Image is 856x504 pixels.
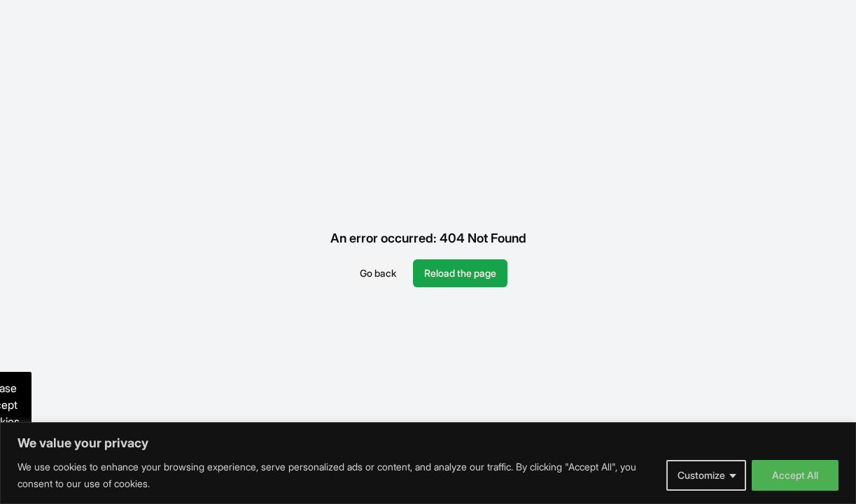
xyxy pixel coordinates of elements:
div: An error occurred: 404 Not Found [319,217,538,259]
button: Go back [349,259,407,287]
p: We value your privacy [17,435,839,452]
button: Accept All [752,460,839,491]
p: We use cookies to enhance your browsing experience, serve personalized ads or content, and analyz... [17,459,656,492]
button: Customize [666,460,746,491]
button: Reload the page [413,259,507,287]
